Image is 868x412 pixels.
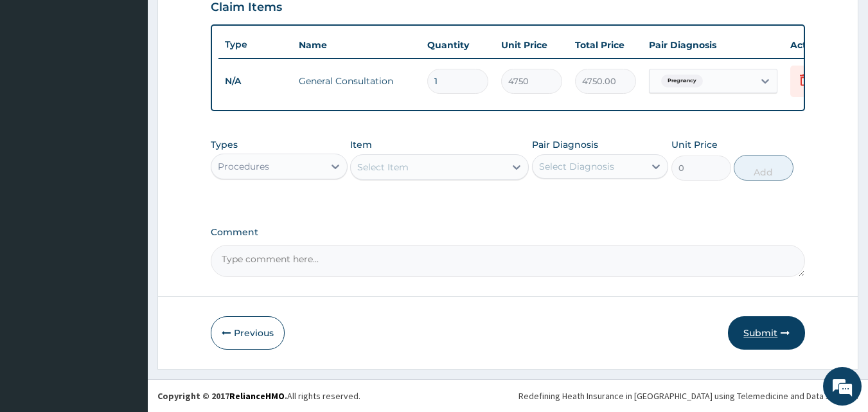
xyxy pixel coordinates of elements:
footer: All rights reserved. [148,379,868,412]
td: N/A [218,69,292,93]
th: Unit Price [495,32,569,58]
button: Submit [728,316,805,350]
th: Actions [784,32,848,58]
label: Comment [211,227,806,238]
label: Item [350,138,372,151]
div: Select Diagnosis [539,160,614,173]
td: General Consultation [292,68,421,94]
textarea: Type your message and hit 'Enter' [6,275,245,320]
div: Select Item [357,161,409,174]
button: Add [734,155,793,181]
div: Chat with us now [67,72,216,89]
label: Unit Price [671,138,718,151]
th: Quantity [421,32,495,58]
div: Redefining Heath Insurance in [GEOGRAPHIC_DATA] using Telemedicine and Data Science! [518,390,858,402]
strong: Copyright © 2017 . [157,390,287,402]
th: Pair Diagnosis [642,32,784,58]
div: Procedures [218,160,269,173]
label: Pair Diagnosis [532,138,598,151]
label: Types [211,139,238,150]
a: RelianceHMO [229,390,285,402]
div: Minimize live chat window [211,6,242,37]
span: Pregnancy [661,75,703,87]
span: We're online! [75,124,177,254]
th: Type [218,33,292,57]
img: d_794563401_company_1708531726252_794563401 [24,64,52,96]
th: Total Price [569,32,642,58]
h3: Claim Items [211,1,282,15]
button: Previous [211,316,285,350]
th: Name [292,32,421,58]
